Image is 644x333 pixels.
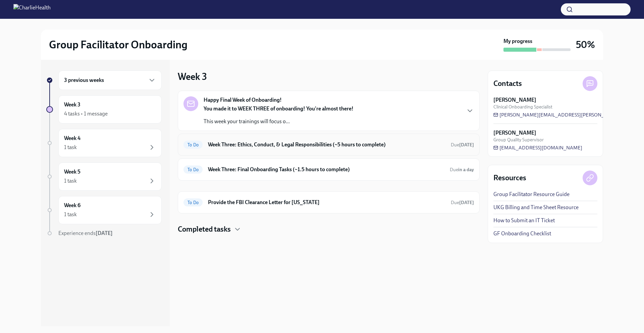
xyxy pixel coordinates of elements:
[493,104,552,110] span: Clinical Onboarding Specialist
[493,79,522,89] h4: Contacts
[493,173,526,183] h4: Resources
[96,230,113,236] strong: [DATE]
[64,144,77,151] div: 1 task
[46,95,162,124] a: Week 34 tasks • 1 message
[64,177,77,185] div: 1 task
[208,166,444,173] h6: Week Three: Final Onboarding Tasks (~1.5 hours to complete)
[58,230,113,236] span: Experience ends
[503,38,532,45] strong: My progress
[183,139,474,150] a: To DoWeek Three: Ethics, Conduct, & Legal Responsibilities (~5 hours to complete)Due[DATE]
[183,200,203,205] span: To Do
[64,211,77,218] div: 1 task
[576,39,595,51] h3: 50%
[493,217,555,224] a: How to Submit an IT Ticket
[64,135,80,142] h6: Week 4
[493,230,551,237] a: GF Onboarding Checklist
[46,196,162,224] a: Week 61 task
[204,105,354,112] strong: You made it to WEEK THREE of onboarding! You're almost there!
[178,70,207,83] h3: Week 3
[451,142,474,148] span: Due
[450,166,474,173] span: September 6th, 2025 10:00
[204,96,282,104] strong: Happy Final Week of Onboarding!
[493,204,579,211] a: UKG Billing and Time Sheet Resource
[64,110,108,117] div: 4 tasks • 1 message
[493,137,544,143] span: Group Quality Supervisor
[451,199,474,206] span: September 23rd, 2025 10:00
[58,70,162,90] div: 3 previous weeks
[459,142,474,148] strong: [DATE]
[493,96,536,104] strong: [PERSON_NAME]
[49,38,187,51] h2: Group Facilitator Onboarding
[46,129,162,157] a: Week 41 task
[64,168,80,176] h6: Week 5
[46,162,162,191] a: Week 51 task
[493,191,570,198] a: Group Facilitator Resource Guide
[459,200,474,205] strong: [DATE]
[64,77,104,84] h6: 3 previous weeks
[178,224,480,234] div: Completed tasks
[178,224,231,234] h4: Completed tasks
[204,118,354,125] p: This week your trainings will focus o...
[493,144,582,151] a: [EMAIL_ADDRESS][DOMAIN_NAME]
[64,202,80,209] h6: Week 6
[13,4,51,15] img: CharlieHealth
[183,197,474,208] a: To DoProvide the FBI Clearance Letter for [US_STATE]Due[DATE]
[183,142,203,147] span: To Do
[208,199,445,206] h6: Provide the FBI Clearance Letter for [US_STATE]
[458,167,474,173] strong: in a day
[183,164,474,175] a: To DoWeek Three: Final Onboarding Tasks (~1.5 hours to complete)Duein a day
[64,101,80,108] h6: Week 3
[451,142,474,148] span: September 8th, 2025 10:00
[208,141,445,148] h6: Week Three: Ethics, Conduct, & Legal Responsibilities (~5 hours to complete)
[451,200,474,205] span: Due
[450,167,474,173] span: Due
[493,129,536,137] strong: [PERSON_NAME]
[183,167,203,172] span: To Do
